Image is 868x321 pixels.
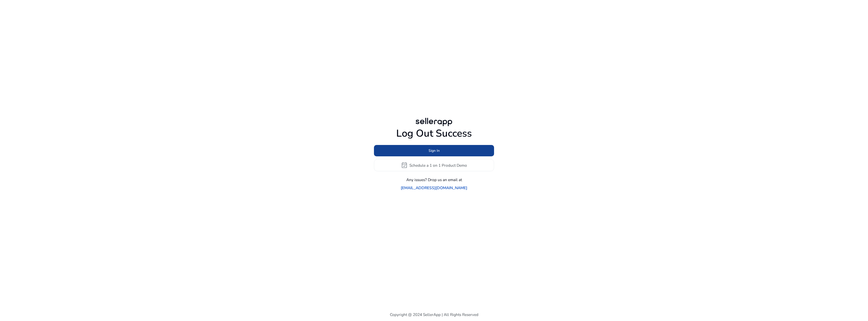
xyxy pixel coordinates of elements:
button: event_availableSchedule a 1 on 1 Product Demo [374,159,494,171]
a: [EMAIL_ADDRESS][DOMAIN_NAME] [401,185,467,191]
p: Any issues? Drop us an email at [406,177,462,183]
span: Sign In [429,148,440,153]
h1: Log Out Success [374,128,494,140]
button: Sign In [374,145,494,156]
span: event_available [401,162,408,168]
